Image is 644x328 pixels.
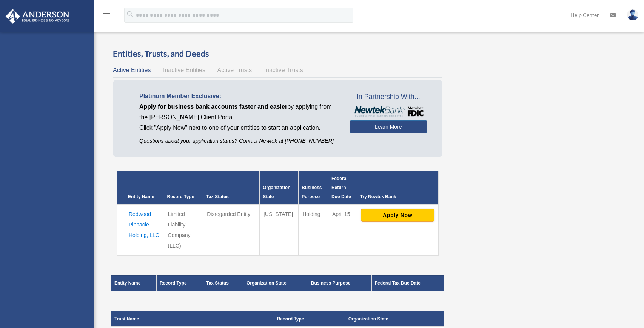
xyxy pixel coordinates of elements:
[164,205,203,255] td: Limited Liability Company (LLC)
[308,275,371,291] th: Business Purpose
[113,67,151,73] span: Active Entities
[350,91,427,103] span: In Partnership With...
[139,103,287,110] span: Apply for business bank accounts faster and easier
[243,275,308,291] th: Organization State
[328,205,357,255] td: April 15
[360,192,435,201] div: Try Newtek Bank
[353,106,424,117] img: NewtekBankLogoSM.png
[3,9,72,24] img: Anderson Advisors Platinum Portal
[139,91,338,102] p: Platinum Member Exclusive:
[203,205,260,255] td: Disregarded Entity
[371,275,444,291] th: Federal Tax Due Date
[328,171,357,205] th: Federal Return Due Date
[299,205,328,255] td: Holding
[350,120,427,133] a: Learn More
[164,171,203,205] th: Record Type
[260,171,299,205] th: Organization State
[299,171,328,205] th: Business Purpose
[126,10,134,18] i: search
[125,171,164,205] th: Entity Name
[102,11,111,20] i: menu
[264,67,303,73] span: Inactive Trusts
[203,171,260,205] th: Tax Status
[111,275,157,291] th: Entity Name
[139,136,338,146] p: Questions about your application status? Contact Newtek at [PHONE_NUMBER]
[627,9,638,20] img: User Pic
[139,102,338,123] p: by applying from the [PERSON_NAME] Client Portal.
[156,275,203,291] th: Record Type
[274,311,345,327] th: Record Type
[111,311,274,327] th: Trust Name
[203,275,243,291] th: Tax Status
[139,123,338,133] p: Click "Apply Now" next to one of your entities to start an application.
[102,13,111,20] a: menu
[361,209,434,222] button: Apply Now
[260,205,299,255] td: [US_STATE]
[217,67,252,73] span: Active Trusts
[345,311,444,327] th: Organization State
[125,205,164,255] td: Redwood Pinnacle Holding, LLC
[113,48,442,60] h3: Entities, Trusts, and Deeds
[163,67,205,73] span: Inactive Entities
